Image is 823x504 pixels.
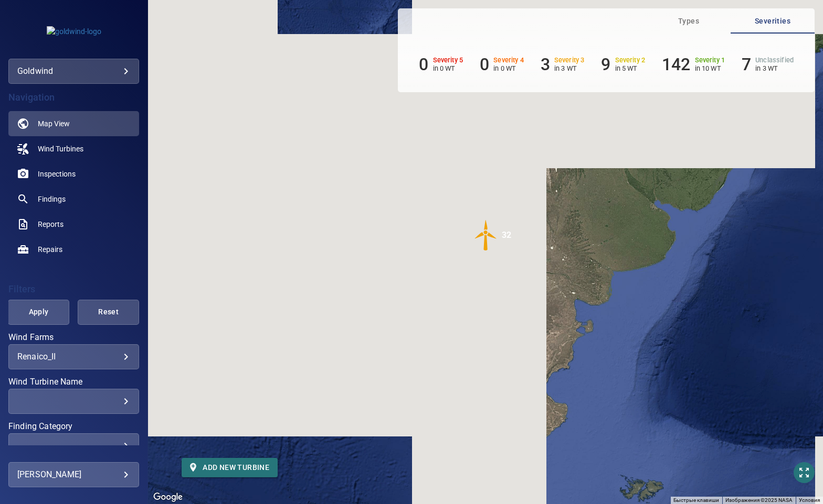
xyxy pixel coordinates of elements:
button: Add new turbine [182,458,278,477]
h6: Severity 1 [695,57,725,64]
a: Открыть эту область в Google Картах (в новом окне) [151,490,185,504]
span: Apply [21,305,56,319]
div: 32 [502,220,511,251]
h4: Navigation [8,92,139,103]
a: windturbines noActive [8,136,139,161]
img: Google [151,490,185,504]
h6: Severity 3 [554,57,585,64]
a: Условия (ссылка откроется в новой вкладке) [799,497,820,503]
div: goldwind [8,59,139,84]
h6: 9 [601,54,610,74]
div: goldwind [17,63,130,80]
p: in 10 WT [695,64,725,72]
span: Add new turbine [190,461,269,474]
h6: 0 [419,54,428,74]
h6: Severity 2 [615,57,646,64]
p: in 0 WT [433,64,463,72]
h6: Severity 4 [493,57,524,64]
p: in 3 WT [554,64,585,72]
h6: Unclassified [755,57,794,64]
li: Severity 2 [601,54,645,74]
span: Types [653,15,724,28]
span: Reports [38,219,64,229]
li: Severity 3 [541,54,585,74]
li: Severity 5 [419,54,463,74]
button: Reset [78,300,139,325]
div: Finding Category [8,433,139,458]
gmp-advanced-marker: 32 [470,220,502,253]
a: inspections noActive [8,161,139,187]
span: Reset [91,305,126,319]
p: in 5 WT [615,64,646,72]
span: Findings [38,194,66,204]
img: windFarmIconCat3.svg [470,220,502,251]
label: Finding Category [8,422,139,431]
a: repairs noActive [8,237,139,262]
h6: Severity 5 [433,57,463,64]
span: Wind Turbines [38,144,83,154]
a: map active [8,111,139,136]
p: in 3 WT [755,64,794,72]
img: goldwind-logo [47,26,101,37]
span: Repairs [38,244,62,255]
a: findings noActive [8,187,139,212]
button: Быстрые клавиши [673,497,719,504]
a: reports noActive [8,212,139,237]
label: Wind Turbine Name [8,378,139,386]
p: in 0 WT [493,64,524,72]
div: Wind Farms [8,344,139,369]
div: Wind Turbine Name [8,389,139,414]
span: Изображения ©2025 NASA [725,497,793,503]
div: [PERSON_NAME] [17,466,130,483]
button: Apply [8,300,69,325]
label: Wind Farms [8,333,139,342]
li: Severity Unclassified [742,54,794,74]
span: Map View [38,118,70,129]
h6: 3 [541,54,550,74]
h6: 7 [742,54,751,74]
li: Severity 4 [480,54,524,74]
div: Renaico_II [17,352,130,361]
li: Severity 1 [662,54,725,74]
h6: 0 [480,54,489,74]
h4: Filters [8,284,139,294]
span: Inspections [38,169,76,179]
h6: 142 [662,54,690,74]
span: Severities [737,15,808,28]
